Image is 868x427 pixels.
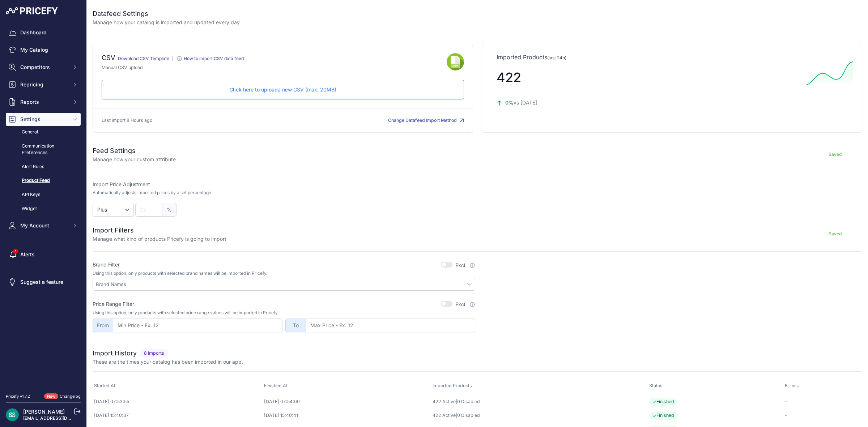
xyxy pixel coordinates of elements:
a: API Keys [6,188,81,201]
a: How to import CSV data feed [176,57,244,63]
img: Pricefy Logo [6,7,58,14]
td: | [431,409,648,423]
h2: Import History [93,348,137,358]
a: 0 Disabled [457,399,480,404]
td: [DATE] 07:54:00 [263,394,431,409]
label: Excl. [455,262,475,269]
h2: Feed Settings [93,146,176,156]
span: Started At [94,383,115,388]
button: Repricing [6,78,81,91]
a: General [6,126,81,138]
label: Brand Filter [93,261,120,268]
a: Product Feed [6,174,81,187]
p: Automatically adjusts imported prices by a set percentage. [93,190,212,196]
a: Dashboard [6,26,81,39]
p: vs [DATE] [497,99,800,106]
span: Finished [649,411,678,420]
span: Imported Products [433,383,472,388]
a: 0 Disabled [457,413,480,418]
div: CSV [102,53,115,64]
label: Excl. [455,301,475,308]
div: Pricefy v1.7.2 [6,393,30,400]
button: My Account [6,219,81,232]
button: Saved [808,149,862,160]
a: [EMAIL_ADDRESS][DOMAIN_NAME] [23,415,99,421]
div: How to import CSV data feed [184,56,244,61]
span: Errors [785,383,799,389]
p: Manage how your custom attribute [93,156,176,163]
span: From [93,319,113,332]
button: Competitors [6,61,81,74]
h2: Datafeed Settings [93,9,240,19]
button: Reports [6,95,81,108]
label: Import Price Adjustment [93,181,475,188]
a: Alert Rules [6,161,81,173]
button: Settings [6,113,81,126]
input: Brand Names [96,281,475,287]
p: Last import 8 Hours ago [102,117,152,124]
a: Download CSV Template [118,56,169,61]
span: My Account [20,222,68,229]
a: 422 Active [433,399,456,404]
span: Reports [20,98,68,106]
span: 422 [497,69,521,85]
td: [DATE] 15:40:41 [263,409,431,423]
label: Price Range Filter [93,300,134,308]
span: Finished At [264,383,288,388]
p: Imported Products [497,53,847,61]
span: New [44,393,58,400]
td: [DATE] 07:53:55 [93,394,263,409]
span: Click here to upload [229,86,278,93]
a: 422 Active [433,413,456,418]
td: [DATE] 15:40:37 [93,409,263,423]
input: 22 [135,203,162,217]
span: 8 Imports [140,349,169,358]
a: Communication Preferences [6,140,81,159]
input: Max Price - Ex. 12 [306,319,475,332]
div: | [172,56,174,64]
p: - [785,398,861,405]
p: Using this option, only products with selected brand names will be imported in Pricefy. [93,270,475,276]
p: Manage what kind of products Pricefy is going to import [93,235,226,243]
p: Using this option, only products with selected price range values will be imported in Pricefy [93,310,475,316]
span: 0% [505,99,514,106]
span: Repricing [20,81,68,88]
button: Change Datafeed Import Method [388,117,464,124]
a: My Catalog [6,43,81,56]
span: Status [649,383,663,388]
a: Widget [6,202,81,215]
button: Errors [785,383,800,389]
span: To [285,319,306,332]
p: - [785,412,861,419]
span: Finished [649,398,678,406]
td: | [431,394,648,409]
span: Settings [20,116,68,123]
p: These are the times your catalog has been imported in our app. [93,358,243,366]
span: % [162,203,176,217]
p: Manual CSV upload [102,64,447,71]
span: Competitors [20,64,68,71]
p: a new CSV (max. 20MB) [108,86,458,93]
p: Manage how your catalog is imported and updated every day [93,19,240,26]
span: (last 24h) [547,55,566,60]
nav: Sidebar [6,26,81,385]
a: Suggest a feature [6,276,81,289]
h2: Import Filters [93,225,226,235]
input: Min Price - Ex. 12 [113,319,282,332]
a: Alerts [6,248,81,261]
a: Changelog [60,394,81,399]
button: Saved [808,228,862,240]
a: [PERSON_NAME] [23,409,65,415]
